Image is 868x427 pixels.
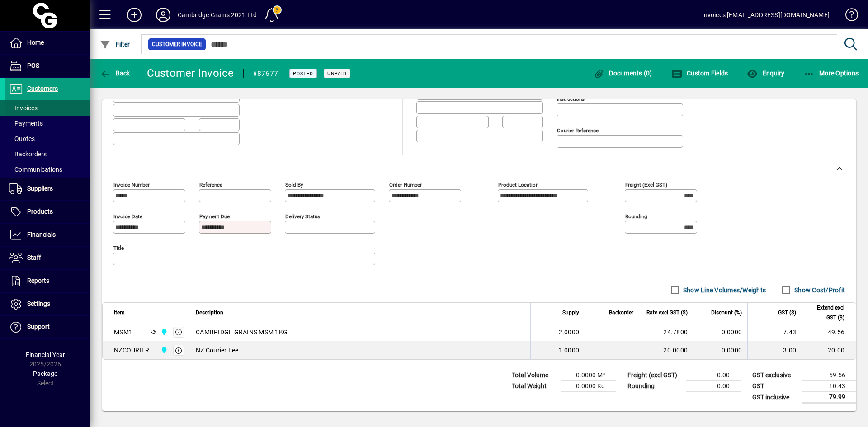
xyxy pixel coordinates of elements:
[557,127,599,134] mat-label: Courier Reference
[285,182,303,188] mat-label: Sold by
[702,8,830,22] div: Invoices [EMAIL_ADDRESS][DOMAIN_NAME]
[100,41,130,48] span: Filter
[839,2,857,31] a: Knowledge Base
[26,351,65,358] span: Financial Year
[5,55,90,77] a: POS
[623,381,686,392] td: Rounding
[671,70,728,77] span: Custom Fields
[5,131,90,146] a: Quotes
[681,286,766,295] label: Show Line Volumes/Weights
[498,182,538,188] mat-label: Product location
[27,85,58,92] span: Customers
[120,7,149,23] button: Add
[158,327,169,337] span: Cambridge Grains 2021 Ltd
[98,65,132,81] button: Back
[113,213,142,220] mat-label: Invoice date
[293,70,313,76] span: Posted
[100,70,130,77] span: Back
[27,231,56,238] span: Financials
[802,65,861,81] button: More Options
[33,370,57,377] span: Package
[253,66,278,81] div: #87677
[559,346,580,355] span: 1.0000
[747,70,784,77] span: Enquiry
[114,346,149,355] div: NZCOURIER
[199,213,230,220] mat-label: Payment due
[196,346,239,355] span: NZ Courier Fee
[98,36,132,52] button: Filter
[594,70,652,77] span: Documents (0)
[745,65,787,81] button: Enquiry
[5,293,90,315] a: Settings
[623,370,686,381] td: Freight (excl GST)
[27,300,50,307] span: Settings
[113,245,124,251] mat-label: Title
[645,346,688,355] div: 20.0000
[802,323,856,341] td: 49.56
[625,213,647,220] mat-label: Rounding
[27,254,41,261] span: Staff
[747,323,802,341] td: 7.43
[5,247,90,269] a: Staff
[793,286,845,295] label: Show Cost/Profit
[5,201,90,223] a: Products
[669,65,731,81] button: Custom Fields
[686,370,741,381] td: 0.00
[5,162,90,177] a: Communications
[90,65,140,81] app-page-header-button: Back
[152,40,202,49] span: Customer Invoice
[5,270,90,292] a: Reports
[693,323,747,341] td: 0.0000
[561,381,616,392] td: 0.0000 Kg
[158,345,169,355] span: Cambridge Grains 2021 Ltd
[9,166,62,173] span: Communications
[9,120,43,127] span: Payments
[645,328,688,337] div: 24.7800
[686,381,741,392] td: 0.00
[559,328,580,337] span: 2.0000
[748,392,802,403] td: GST inclusive
[802,381,856,392] td: 10.43
[802,370,856,381] td: 69.56
[27,277,49,284] span: Reports
[327,70,347,76] span: Unpaid
[804,70,859,77] span: More Options
[114,308,125,318] span: Item
[5,116,90,131] a: Payments
[693,341,747,359] td: 0.0000
[27,62,39,69] span: POS
[625,182,667,188] mat-label: Freight (excl GST)
[114,328,132,337] div: MSM1
[562,308,579,318] span: Supply
[27,39,44,46] span: Home
[196,328,288,337] span: CAMBRIDGE GRAINS MSM 1KG
[199,182,222,188] mat-label: Reference
[646,308,688,318] span: Rate excl GST ($)
[196,308,223,318] span: Description
[147,66,234,80] div: Customer Invoice
[748,381,802,392] td: GST
[9,135,35,142] span: Quotes
[9,104,38,112] span: Invoices
[507,381,561,392] td: Total Weight
[711,308,742,318] span: Discount (%)
[561,370,616,381] td: 0.0000 M³
[9,150,47,158] span: Backorders
[5,100,90,116] a: Invoices
[149,7,178,23] button: Profile
[802,392,856,403] td: 79.99
[178,8,257,22] div: Cambridge Grains 2021 Ltd
[27,208,53,215] span: Products
[747,341,802,359] td: 3.00
[807,303,844,323] span: Extend excl GST ($)
[27,323,50,330] span: Support
[5,224,90,246] a: Financials
[5,32,90,54] a: Home
[778,308,796,318] span: GST ($)
[5,146,90,162] a: Backorders
[5,178,90,200] a: Suppliers
[748,370,802,381] td: GST exclusive
[27,185,53,192] span: Suppliers
[591,65,655,81] button: Documents (0)
[5,316,90,338] a: Support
